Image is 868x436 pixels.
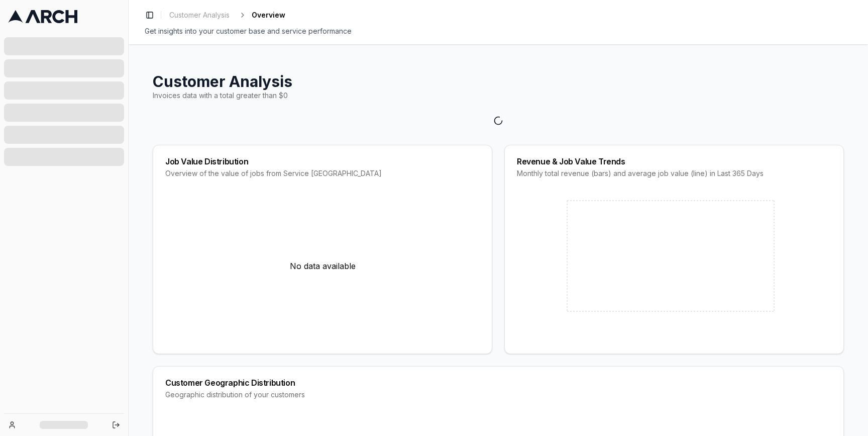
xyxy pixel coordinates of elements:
[165,8,234,22] a: Customer Analysis
[169,10,230,20] span: Customer Analysis
[153,91,844,101] div: Invoices data with a total greater than $0
[252,10,285,20] span: Overview
[517,157,831,165] div: Revenue & Job Value Trends
[165,191,480,341] div: No data available
[109,418,123,432] button: Log out
[153,72,844,91] h1: Customer Analysis
[165,157,480,165] div: Job Value Distribution
[165,390,831,400] div: Geographic distribution of your customers
[165,168,480,179] div: Overview of the value of jobs from Service [GEOGRAPHIC_DATA]
[165,379,831,387] div: Customer Geographic Distribution
[517,168,831,179] div: Monthly total revenue (bars) and average job value (line) in Last 365 Days
[145,26,852,36] div: Get insights into your customer base and service performance
[165,8,285,22] nav: breadcrumb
